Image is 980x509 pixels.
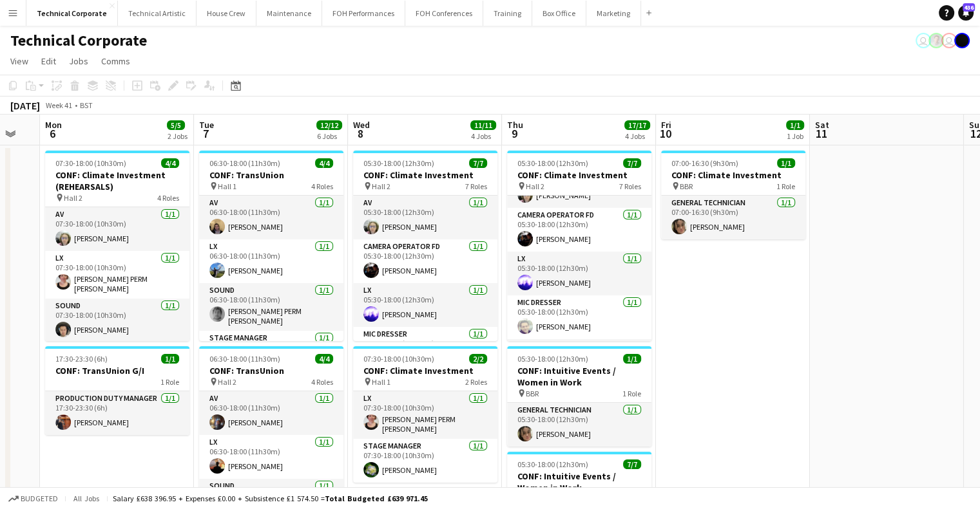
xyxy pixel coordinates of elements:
span: 436 [963,3,975,12]
a: Jobs [64,53,93,69]
span: Week 41 [43,100,75,110]
span: Comms [101,55,130,67]
button: FOH Conferences [405,1,483,26]
a: Edit [36,53,61,69]
button: Budgeted [6,492,60,506]
div: [DATE] [10,99,40,112]
div: BST [80,100,93,110]
h1: Technical Corporate [10,31,147,50]
span: View [10,55,28,67]
div: Salary £638 396.95 + Expenses £0.00 + Subsistence £1 574.50 = [113,494,428,503]
app-user-avatar: Liveforce Admin [941,33,957,48]
button: Technical Artistic [118,1,197,26]
a: Comms [96,53,135,69]
app-user-avatar: Gabrielle Barr [954,33,970,48]
button: Training [483,1,532,26]
span: Budgeted [21,494,58,503]
span: Jobs [69,55,88,67]
span: Edit [41,55,56,67]
button: Maintenance [256,1,322,26]
span: Total Budgeted £639 971.45 [325,494,428,503]
app-user-avatar: Tom PERM Jeyes [928,33,944,48]
button: Technical Corporate [26,1,118,26]
button: House Crew [197,1,256,26]
a: 436 [958,5,974,21]
a: View [5,53,34,69]
button: Box Office [532,1,586,26]
button: FOH Performances [322,1,405,26]
app-user-avatar: Vaida Pikzirne [916,33,931,48]
span: All jobs [71,494,102,503]
button: Marketing [586,1,641,26]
